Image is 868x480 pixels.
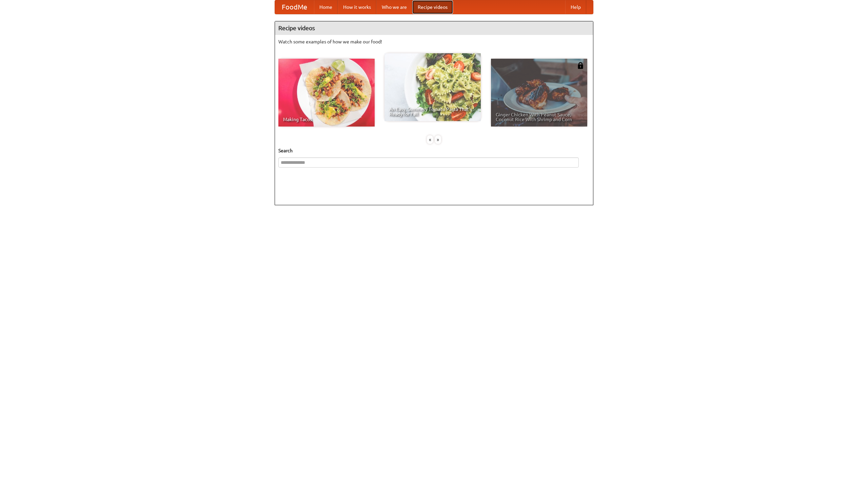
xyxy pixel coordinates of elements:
h4: Recipe videos [275,21,593,35]
span: An Easy, Summery Tomato Pasta That's Ready for Fall [389,107,476,116]
a: Help [565,0,586,14]
a: Recipe videos [412,0,453,14]
div: » [435,135,441,144]
a: FoodMe [275,0,314,14]
a: An Easy, Summery Tomato Pasta That's Ready for Fall [384,53,481,121]
h5: Search [278,147,590,154]
div: « [427,135,433,144]
a: Making Tacos [278,59,375,127]
a: How it works [338,0,376,14]
p: Watch some examples of how we make our food! [278,38,590,45]
a: Who we are [376,0,412,14]
span: Making Tacos [283,117,370,122]
a: Home [314,0,338,14]
img: 483408.png [577,62,584,69]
